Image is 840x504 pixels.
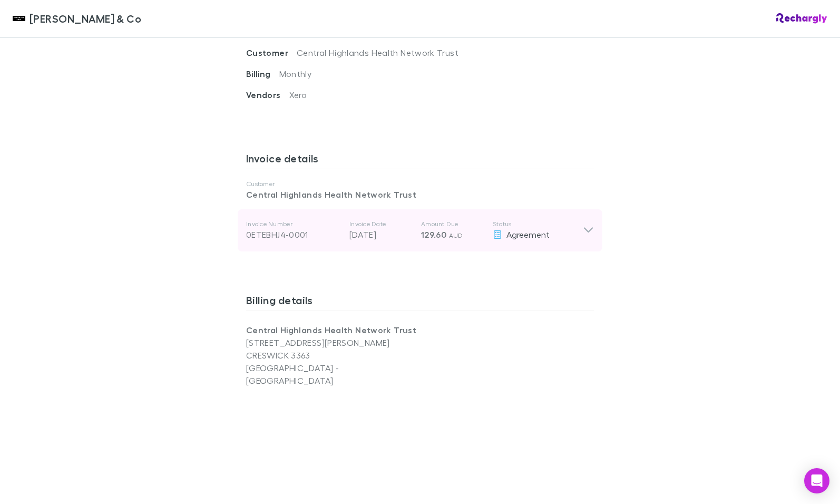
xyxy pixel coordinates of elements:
span: Central Highlands Health Network Trust [297,47,458,57]
div: Invoice Number0ETEBHJ4-0001Invoice Date[DATE]Amount Due129.60 AUDStatusAgreement [238,209,602,251]
span: AUD [449,231,463,239]
div: Open Intercom Messenger [804,468,829,493]
p: Invoice Number [246,220,341,228]
p: [GEOGRAPHIC_DATA] - [GEOGRAPHIC_DATA] [246,362,420,387]
p: Invoice Date [349,220,413,228]
p: Central Highlands Health Network Trust [246,324,420,336]
h3: Billing details [246,294,594,311]
span: Billing [246,69,279,79]
img: Shaddock & Co's Logo [13,12,25,25]
span: [PERSON_NAME] & Co [30,11,141,26]
div: 0ETEBHJ4-0001 [246,228,341,241]
p: Central Highlands Health Network Trust [246,188,594,201]
span: Monthly [279,69,312,79]
p: [STREET_ADDRESS][PERSON_NAME] [246,336,420,349]
p: Status [493,220,583,228]
p: Customer [246,180,594,188]
p: [DATE] [349,228,413,241]
p: CRESWICK 3363 [246,349,420,362]
span: Customer [246,47,297,58]
span: Xero [289,90,307,100]
p: Amount Due [421,220,484,228]
span: 129.60 [421,229,446,240]
span: Agreement [506,229,550,239]
img: Rechargly Logo [776,13,827,24]
h3: Invoice details [246,152,594,169]
span: Vendors [246,90,289,100]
